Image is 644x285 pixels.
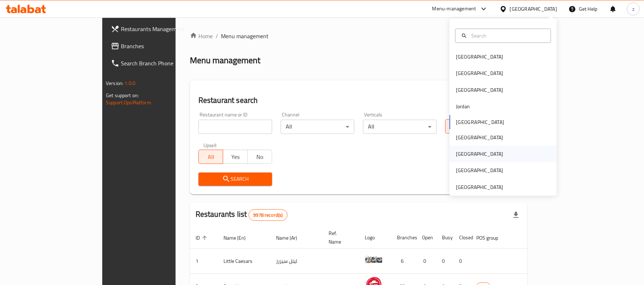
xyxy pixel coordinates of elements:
div: Menu-management [432,5,476,13]
h2: Menu management [190,55,260,66]
h2: Restaurant search [198,95,519,106]
span: Get support on: [106,91,139,100]
input: Search for restaurant name or ID.. [198,120,272,134]
button: All [198,150,223,164]
div: All [281,120,354,134]
span: z [632,5,634,13]
td: Little Caesars [218,249,270,274]
td: 0 [416,249,436,274]
input: Search [468,32,546,40]
span: Name (En) [223,234,255,242]
button: No [247,150,272,164]
th: Open [416,227,436,249]
span: Search Branch Phone [121,59,204,67]
button: Search [198,172,272,186]
div: [GEOGRAPHIC_DATA] [456,183,503,191]
label: Upsell [203,142,217,147]
h2: Restaurants list [196,209,287,221]
div: Jordan [456,102,470,110]
a: Restaurants Management [105,20,210,37]
span: No [251,152,269,162]
td: 0 [453,249,471,274]
div: [GEOGRAPHIC_DATA] [456,166,503,174]
span: 1.0.0 [124,79,136,88]
button: All [445,119,470,134]
span: Ref. Name [329,229,350,246]
span: 9978 record(s) [249,212,287,219]
div: [GEOGRAPHIC_DATA] [456,69,503,77]
a: Support.OpsPlatform [106,98,151,107]
td: ليتل سيزرز [270,249,323,274]
span: Version: [106,79,123,88]
div: [GEOGRAPHIC_DATA] [456,86,503,94]
div: Export file [507,206,525,224]
li: / [216,32,218,40]
nav: breadcrumb [190,32,527,40]
span: All [448,121,467,132]
th: Closed [453,227,471,249]
img: Little Caesars [365,251,383,269]
div: [GEOGRAPHIC_DATA] [456,53,503,61]
span: All [202,152,220,162]
div: [GEOGRAPHIC_DATA] [510,5,557,13]
div: All [363,120,437,134]
span: Restaurants Management [121,25,204,33]
span: Search [204,175,266,184]
td: 6 [391,249,416,274]
div: [GEOGRAPHIC_DATA] [456,150,503,158]
th: Branches [391,227,416,249]
div: [GEOGRAPHIC_DATA] [456,134,503,141]
span: Branches [121,42,204,50]
span: Name (Ar) [276,234,306,242]
div: Total records count [249,209,287,221]
button: Yes [223,150,247,164]
th: Busy [436,227,453,249]
span: POS group [476,234,507,242]
a: Branches [105,37,210,55]
th: Logo [359,227,391,249]
span: Menu management [221,32,269,40]
td: 0 [436,249,453,274]
span: Yes [226,152,245,162]
span: ID [196,234,209,242]
a: Search Branch Phone [105,55,210,72]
